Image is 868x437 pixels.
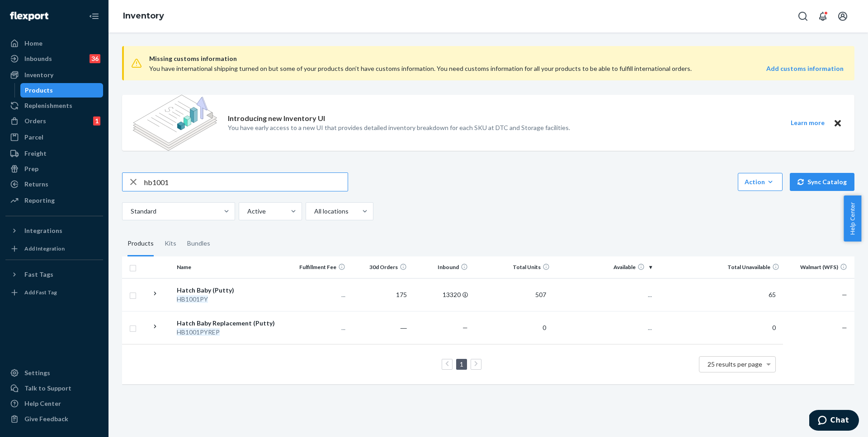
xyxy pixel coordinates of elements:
[5,130,103,144] a: Parcel
[5,412,103,426] button: Give Feedback
[785,117,830,129] button: Learn more
[844,195,861,242] button: Help Center
[834,7,852,25] button: Open account menu
[246,207,247,216] input: Active
[557,323,652,332] p: ...
[165,231,176,256] div: Kits
[177,319,284,328] div: Hatch Baby Replacement (Putty)
[130,207,131,216] input: Standard
[539,324,550,331] span: 0
[5,242,103,256] a: Add Integration
[557,290,652,299] p: ...
[24,226,62,235] div: Integrations
[24,270,53,279] div: Fast Tags
[5,162,103,176] a: Prep
[173,256,288,278] th: Name
[708,360,762,368] span: 25 results per page
[116,3,171,29] ol: breadcrumbs
[5,51,103,66] a: Inbounds36
[738,173,783,191] button: Action
[5,98,103,113] a: Replenishments
[24,368,50,377] div: Settings
[5,267,103,282] button: Fast Tags
[349,278,410,311] td: 175
[532,291,550,298] span: 507
[228,123,570,132] p: You have early access to a new UI that provides detailed inventory breakdown for each SKU at DTC ...
[349,256,410,278] th: 30d Orders
[769,324,779,331] span: 0
[144,173,348,191] input: Search inventory by name or sku
[228,113,325,124] p: Introducing new Inventory UI
[832,117,844,129] button: Close
[24,164,38,173] div: Prep
[766,65,844,72] strong: Add customs information
[133,95,217,151] img: new-reports-banner-icon.82668bd98b6a51aee86340f2a7b77ae3.png
[25,86,53,95] div: Products
[127,231,154,256] div: Products
[5,396,103,411] a: Help Center
[24,414,68,423] div: Give Feedback
[292,323,345,332] p: ...
[24,288,57,296] div: Add Fast Tag
[458,360,465,368] a: Page 1 is your current page
[20,83,104,98] a: Products
[177,328,220,336] em: HB1001PYREP
[24,133,43,142] div: Parcel
[5,285,103,300] a: Add Fast Tag
[93,116,100,126] div: 1
[766,64,844,73] a: Add customs information
[24,54,52,63] div: Inbounds
[24,101,72,110] div: Replenishments
[177,286,284,295] div: Hatch Baby (Putty)
[24,196,55,205] div: Reporting
[5,366,103,380] a: Settings
[24,384,71,393] div: Talk to Support
[842,324,847,331] span: —
[90,54,100,63] div: 36
[123,11,164,21] a: Inventory
[5,68,103,82] a: Inventory
[149,64,705,73] div: You have international shipping turned on but some of your products don’t have customs informatio...
[783,256,854,278] th: Walmart (WFS)
[5,146,103,161] a: Freight
[553,256,656,278] th: Available
[656,256,783,278] th: Total Unavailable
[349,311,410,344] td: ―
[187,231,210,256] div: Bundles
[462,324,468,331] span: —
[410,278,472,311] td: 13320
[24,39,42,48] div: Home
[24,116,46,126] div: Orders
[177,295,208,303] em: HB1001PY
[24,149,47,158] div: Freight
[24,180,48,189] div: Returns
[472,256,553,278] th: Total Units
[765,291,779,298] span: 65
[288,256,349,278] th: Fulfillment Fee
[24,245,65,252] div: Add Integration
[24,399,61,408] div: Help Center
[794,7,812,25] button: Open Search Box
[410,256,472,278] th: Inbound
[292,290,345,299] p: ...
[5,381,103,395] button: Talk to Support
[842,291,847,298] span: —
[10,12,48,21] img: Flexport logo
[5,36,103,51] a: Home
[814,7,832,25] button: Open notifications
[313,207,314,216] input: All locations
[5,193,103,208] a: Reporting
[5,177,103,191] a: Returns
[5,114,103,128] a: Orders1
[24,70,53,79] div: Inventory
[149,53,844,64] span: Missing customs information
[809,410,859,432] iframe: Opens a widget where you can chat to one of our agents
[85,7,103,25] button: Close Navigation
[790,173,854,191] button: Sync Catalog
[5,223,103,238] button: Integrations
[745,177,776,186] div: Action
